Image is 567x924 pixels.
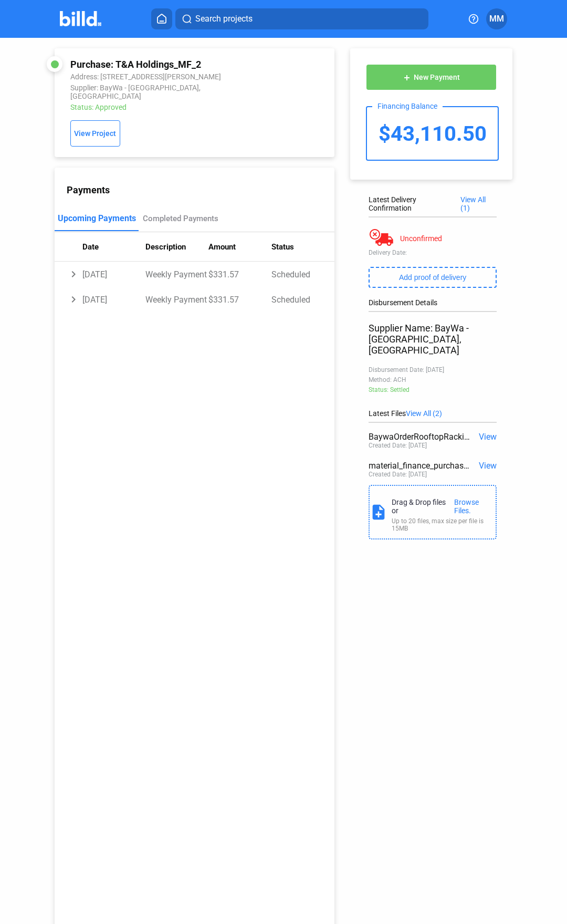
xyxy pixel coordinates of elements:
[369,298,497,307] div: Disbursement Details
[82,232,145,262] th: Date
[486,8,507,29] button: MM
[145,232,208,262] th: Description
[392,498,451,515] div: Drag & Drop files or
[369,249,497,256] div: Delivery Date:
[60,11,101,26] img: Billd Company Logo
[369,195,497,212] div: Latest Delivery Confirmation
[367,107,498,160] div: $43,110.50
[70,120,120,147] button: View Project
[369,376,497,383] div: Method: ACH
[70,84,269,100] div: Supplier: BayWa - [GEOGRAPHIC_DATA], [GEOGRAPHIC_DATA]
[460,195,497,212] span: View All (1)
[370,503,386,521] mat-icon: note_add
[489,13,504,25] span: MM
[369,471,427,478] div: Created Date: [DATE]
[70,103,269,111] div: Status: Approved
[369,432,471,442] div: BaywaOrderRooftopRackingSalesOrd_4379918.pdf
[145,287,208,312] td: Weekly Payment
[479,432,497,442] span: View
[271,232,334,262] th: Status
[208,287,271,312] td: $331.57
[143,214,218,223] div: Completed Payments
[369,442,427,449] div: Created Date: [DATE]
[70,72,269,81] div: Address: [STREET_ADDRESS][PERSON_NAME]
[392,517,496,532] div: Up to 20 files, max size per file is 15MB
[369,386,497,393] div: Status: Settled
[403,74,411,82] mat-icon: add
[479,461,497,471] span: View
[271,287,334,312] td: Scheduled
[74,130,116,138] span: View Project
[195,13,253,25] span: Search projects
[208,262,271,287] td: $331.57
[399,273,466,282] span: Add proof of delivery
[369,366,497,373] div: Disbursement Date: [DATE]
[369,323,497,356] div: Supplier Name: BayWa - [GEOGRAPHIC_DATA], [GEOGRAPHIC_DATA]
[208,232,271,262] th: Amount
[82,287,145,312] td: [DATE]
[70,59,269,70] div: Purchase: T&A Holdings_MF_2
[369,409,497,418] div: Latest Files
[454,498,496,515] div: Browse Files.
[369,461,471,471] div: material_finance_purchase_statement.pdf
[175,8,428,29] button: Search projects
[369,267,497,288] button: Add proof of delivery
[372,102,443,110] div: Financing Balance
[400,234,442,243] div: Unconfirmed
[366,64,497,90] button: New Payment
[67,184,334,195] div: Payments
[58,213,136,223] div: Upcoming Payments
[414,74,460,82] span: New Payment
[82,262,145,287] td: [DATE]
[145,262,208,287] td: Weekly Payment
[406,409,442,418] span: View All (2)
[271,262,334,287] td: Scheduled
